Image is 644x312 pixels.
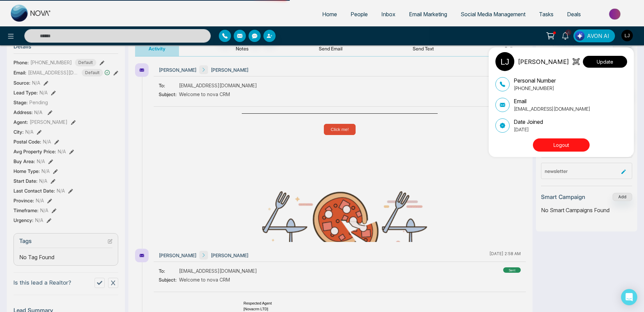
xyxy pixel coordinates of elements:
div: Open Intercom Messenger [621,289,637,305]
p: Email [514,97,590,105]
p: Personal Number [514,76,556,85]
p: [PERSON_NAME] [518,57,569,66]
p: [EMAIL_ADDRESS][DOMAIN_NAME] [514,105,590,112]
p: Date Joined [514,118,543,126]
button: Logout [533,138,590,152]
p: [PHONE_NUMBER] [514,85,556,92]
p: [DATE] [514,126,543,133]
button: Update [583,56,627,68]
